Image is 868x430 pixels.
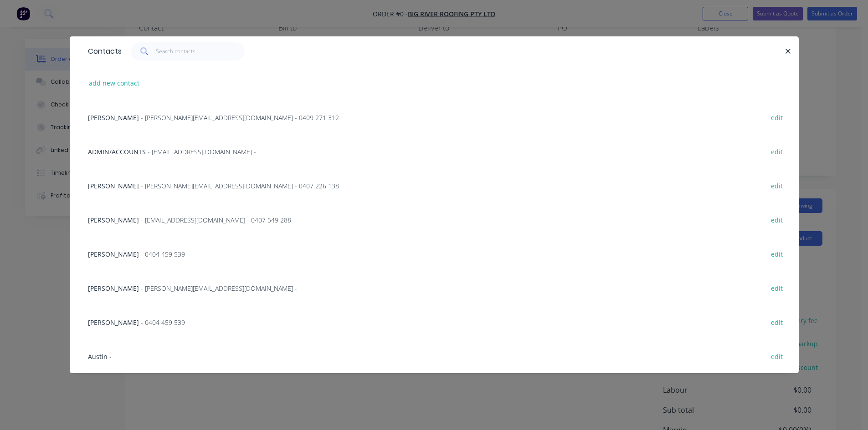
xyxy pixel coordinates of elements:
button: edit [766,316,788,328]
span: - [EMAIL_ADDRESS][DOMAIN_NAME] - [148,147,256,156]
button: edit [766,111,788,123]
span: [PERSON_NAME] [88,182,139,190]
span: ADMIN/ACCOUNTS [88,147,146,156]
span: - [PERSON_NAME][EMAIL_ADDRESS][DOMAIN_NAME] - [141,284,297,293]
button: edit [766,350,788,362]
button: edit [766,213,788,226]
button: add new contact [84,77,144,89]
span: [PERSON_NAME] [88,284,139,293]
button: edit [766,248,788,260]
span: [PERSON_NAME] [88,113,139,122]
span: - [PERSON_NAME][EMAIL_ADDRESS][DOMAIN_NAME] - 0407 226 138 [141,182,339,190]
button: edit [766,145,788,157]
span: [PERSON_NAME] [88,216,139,224]
button: edit [766,282,788,294]
span: - [109,352,112,361]
input: Search contacts... [156,42,245,61]
span: - 0404 459 539 [141,318,185,327]
span: - [EMAIL_ADDRESS][DOMAIN_NAME] - 0407 549 288 [141,216,291,224]
span: [PERSON_NAME] [88,250,139,258]
button: edit [766,179,788,192]
span: - 0404 459 539 [141,250,185,258]
span: Austin [88,352,108,361]
span: - [PERSON_NAME][EMAIL_ADDRESS][DOMAIN_NAME] - 0409 271 312 [141,113,339,122]
span: [PERSON_NAME] [88,318,139,327]
div: Contacts [83,37,122,66]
